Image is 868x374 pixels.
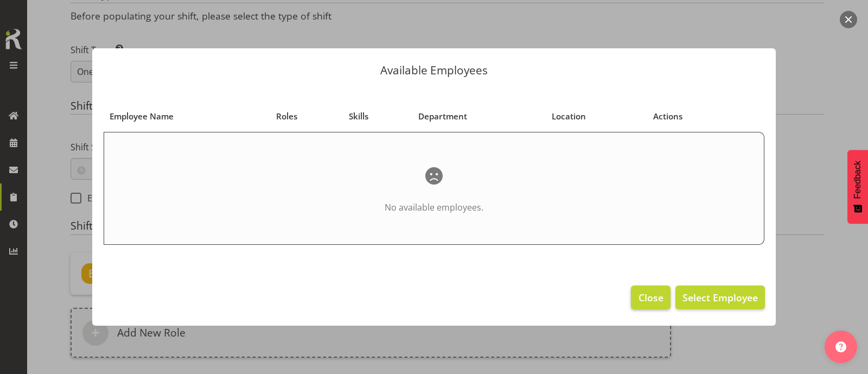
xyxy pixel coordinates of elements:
[137,201,731,214] p: No available employees.
[552,110,641,123] div: Location
[418,110,539,123] div: Department
[631,286,670,309] button: Close
[675,286,765,309] button: Select Employee
[835,341,846,352] img: help-xxl-2.png
[276,110,337,123] div: Roles
[639,290,663,305] span: Close
[103,65,765,76] p: Available Employees
[847,150,868,224] button: Feedback - Show survey
[653,110,731,123] div: Actions
[349,110,406,123] div: Skills
[682,291,758,304] span: Select Employee
[110,110,264,123] div: Employee Name
[853,161,863,199] span: Feedback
